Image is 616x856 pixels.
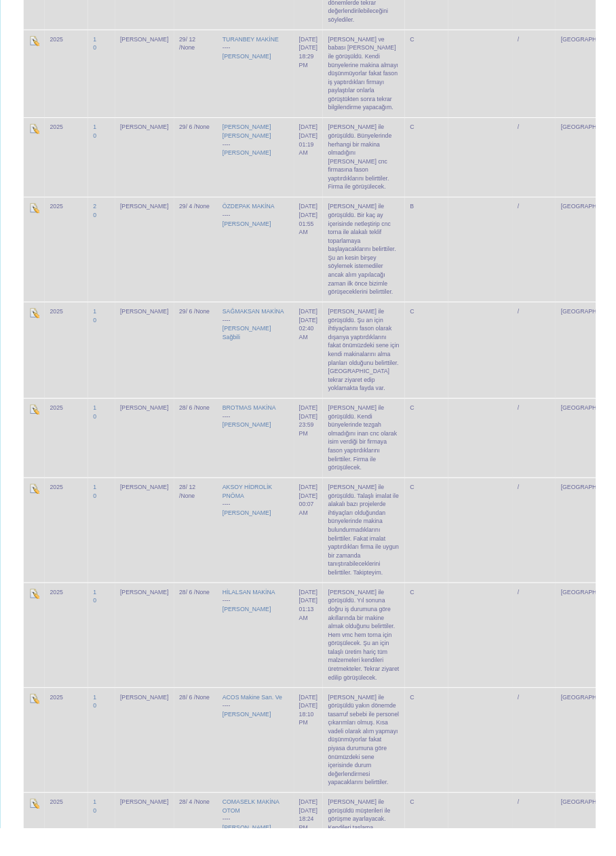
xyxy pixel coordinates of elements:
[225,121,304,203] td: ----
[304,31,334,121] td: [DATE]
[230,55,280,62] a: [PERSON_NAME]
[304,711,334,819] td: [DATE]
[225,31,304,121] td: ----
[419,494,463,602] td: C
[96,726,100,733] a: 0
[225,602,304,711] td: ----
[230,37,288,44] a: TURANBEY MAKİNE
[304,312,334,412] td: [DATE]
[119,711,180,819] td: [PERSON_NAME]
[225,711,304,819] td: ----
[304,602,334,711] td: [DATE]
[119,602,180,711] td: [PERSON_NAME]
[96,46,100,53] a: 0
[309,617,328,644] div: [DATE] 01:13 AM
[96,419,100,425] a: 1
[309,726,328,752] div: [DATE] 18:10 PM
[419,711,463,819] td: C
[225,203,304,312] td: ----
[309,509,328,535] div: [DATE] 00:07 AM
[225,412,304,494] td: ----
[334,412,419,494] td: [PERSON_NAME] ile görüşüldü. Kendi bünyelerinde tezgah olmadığını inan cnc olarak isim verdiği bi...
[309,45,328,72] div: [DATE] 18:29 PM
[96,319,100,326] a: 1
[334,602,419,711] td: [PERSON_NAME] ile görüşüldü. Yıl sonuna doğru iş durumuna göre akıllarında bir makine almak olduğ...
[119,203,180,312] td: [PERSON_NAME]
[419,31,463,121] td: C
[180,203,225,312] td: 29/ 4 /None
[304,203,334,312] td: [DATE]
[230,128,280,144] a: [PERSON_NAME] [PERSON_NAME]
[419,602,463,711] td: C
[419,203,463,312] td: B
[230,336,280,352] a: [PERSON_NAME] Sağbili
[334,312,419,412] td: [PERSON_NAME] ile görüşüldü. Şu an için ihtiyaçlarını fason olarak dışarıya yaptırdıklarını fakat...
[46,412,91,494] td: 2025
[230,155,280,161] a: [PERSON_NAME]
[119,312,180,412] td: [PERSON_NAME]
[96,609,100,616] a: 1
[304,121,334,203] td: [DATE]
[119,494,180,602] td: [PERSON_NAME]
[119,121,180,203] td: [PERSON_NAME]
[96,509,100,516] a: 0
[96,210,100,217] a: 2
[180,121,225,203] td: 29/ 6 /None
[334,31,419,121] td: [PERSON_NAME] ve babası [PERSON_NAME] ile görüşüldü. Kendi bünyelerine makina almayı düşünmüyorla...
[230,527,280,534] a: [PERSON_NAME]
[46,312,91,412] td: 2025
[30,825,41,836] img: Edit
[96,501,100,507] a: 1
[225,312,304,412] td: ----
[30,418,41,429] img: Edit
[304,412,334,494] td: [DATE]
[180,312,225,412] td: 29/ 6 /None
[46,121,91,203] td: 2025
[230,501,282,516] a: AKSOY HİDROLİK PNÖMA
[96,835,100,842] a: 0
[530,412,575,494] td: /
[230,627,280,634] a: [PERSON_NAME]
[30,717,41,728] img: Edit
[96,128,100,135] a: 1
[119,412,180,494] td: [PERSON_NAME]
[334,121,419,203] td: [PERSON_NAME] ile görüşüldü. Bünyelerinde herhangi bir makina olmadığını [PERSON_NAME] cnc firmas...
[96,37,100,44] a: 1
[30,500,41,511] img: Edit
[334,203,419,312] td: [PERSON_NAME] ile görüşüldü. Bir kaç ay içerisinde netleştirip cnc torna ile alakalı teklif topar...
[180,412,225,494] td: 28/ 6 /None
[46,31,91,121] td: 2025
[230,735,280,742] a: [PERSON_NAME]
[180,494,225,602] td: 28/ 12 /None
[96,137,100,144] a: 0
[230,436,280,443] a: [PERSON_NAME]
[46,602,91,711] td: 2025
[96,826,100,833] a: 1
[530,494,575,602] td: /
[304,494,334,602] td: [DATE]
[230,228,280,235] a: [PERSON_NAME]
[46,494,91,602] td: 2025
[309,218,328,245] div: [DATE] 01:55 AM
[46,711,91,819] td: 2025
[334,711,419,819] td: [PERSON_NAME] ile görüşüldü yakın dönemde tasarruf sebebi ile personel çıkarımları olmuş. Kısa va...
[419,121,463,203] td: C
[96,328,100,334] a: 0
[180,711,225,819] td: 28/ 6 /None
[96,618,100,625] a: 0
[530,31,575,121] td: /
[96,427,100,434] a: 0
[96,219,100,226] a: 0
[530,312,575,412] td: /
[530,121,575,203] td: /
[230,609,285,616] a: HİLALSAN MAKİNA
[30,37,41,47] img: Edit
[230,419,286,425] a: BROTMAS MAKİNA
[530,602,575,711] td: /
[230,210,284,217] a: ÖZDEPAK MAKİNA
[530,203,575,312] td: /
[30,128,41,138] img: Edit
[419,312,463,412] td: C
[419,412,463,494] td: C
[334,494,419,602] td: [PERSON_NAME] ile görüşüldü. Talaşlı imalat ile alakalı bazı projelerde ihtiyaçları olduğundan bü...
